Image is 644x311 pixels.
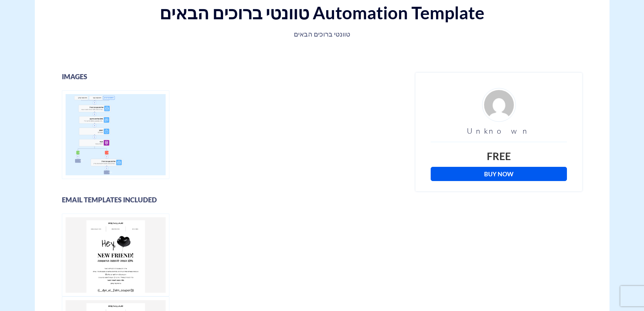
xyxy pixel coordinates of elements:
h3: Unknown [431,127,567,135]
img: d4fe36f24926ae2e6254bfc5557d6d03 [482,88,516,122]
div: Free [431,149,567,163]
a: Buy Now [431,167,567,181]
h3: Email Templates Included [62,196,406,203]
h1: טוונטי ברוכים הבאים Automation Template [42,3,603,22]
p: טוונטי ברוכים הבאים [98,29,547,39]
h3: images [62,73,406,80]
